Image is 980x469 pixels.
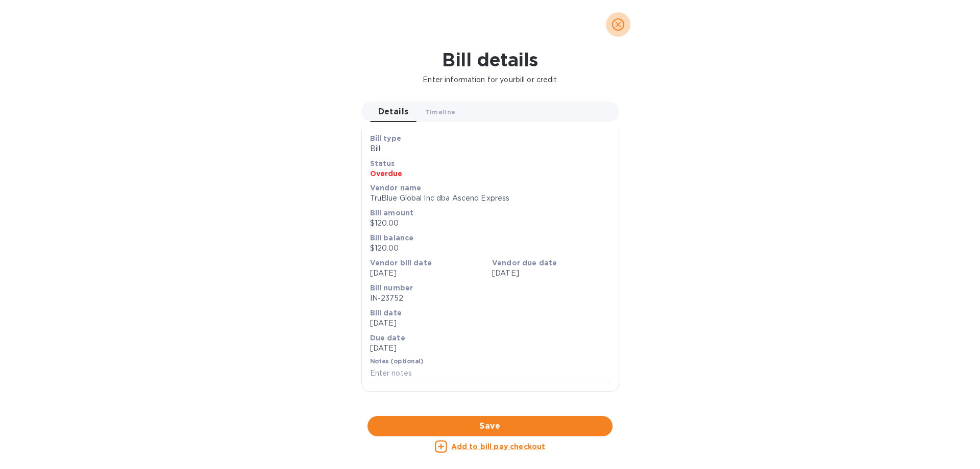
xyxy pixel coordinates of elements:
p: Enter information for your bill or credit [8,75,972,85]
p: Overdue [370,168,610,179]
p: [DATE] [370,343,610,354]
p: Bill [370,143,610,154]
b: Bill balance [370,234,414,242]
label: Notes (optional) [370,359,424,365]
p: $120.00 [370,218,610,229]
button: close [606,12,630,37]
input: Enter notes [370,366,610,381]
h1: Bill details [8,49,972,70]
p: $120.00 [370,243,610,254]
span: Save [376,420,604,432]
b: Vendor due date [492,259,557,267]
p: [DATE] [370,318,610,329]
b: Due date [370,334,405,342]
b: Bill number [370,284,413,292]
p: TruBlue Global Inc dba Ascend Express [370,193,610,204]
span: Timeline [425,107,456,117]
b: Vendor name [370,184,422,192]
u: Add to bill pay checkout [451,442,546,451]
b: Bill date [370,309,402,317]
p: [DATE] [370,268,488,279]
p: [DATE] [492,268,610,279]
b: Status [370,159,395,167]
b: Bill type [370,134,401,142]
span: Details [378,105,409,119]
b: Bill amount [370,209,414,217]
button: Save [367,416,612,436]
b: Vendor bill date [370,259,432,267]
p: IN-23752 [370,293,610,304]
